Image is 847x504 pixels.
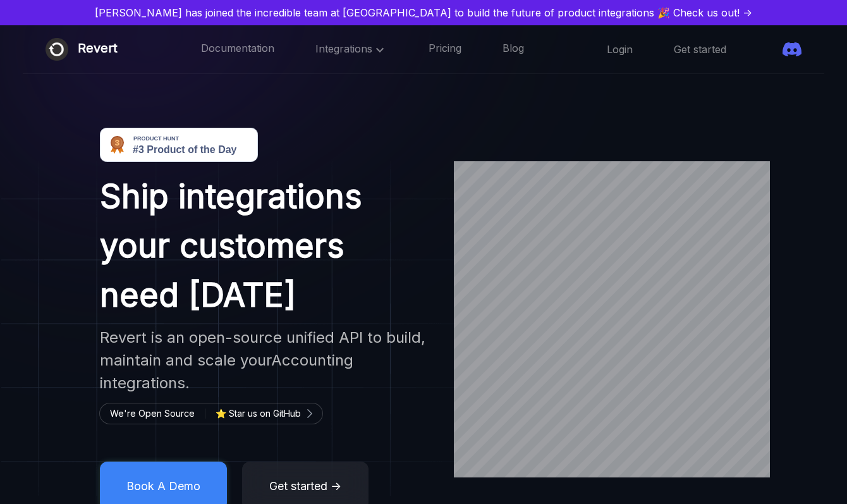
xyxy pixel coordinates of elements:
img: Revert - Open-source unified API to build product integrations | Product Hunt [100,128,258,162]
h1: Ship integrations your customers need [DATE] [100,172,431,320]
a: [PERSON_NAME] has joined the incredible team at [GEOGRAPHIC_DATA] to build the future of product ... [5,5,842,20]
a: Login [607,42,633,56]
a: Pricing [429,41,461,58]
div: Revert [78,38,118,61]
span: Accounting [271,351,353,369]
a: ⭐ Star us on GitHub [216,406,311,421]
img: image [1,161,456,496]
a: Get started [674,42,726,56]
a: Documentation [201,41,274,58]
span: Integrations [315,42,387,55]
a: Blog [503,41,524,58]
h2: Revert is an open-source unified API to build, maintain and scale your integrations. [100,326,431,395]
img: Revert logo [46,38,68,61]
